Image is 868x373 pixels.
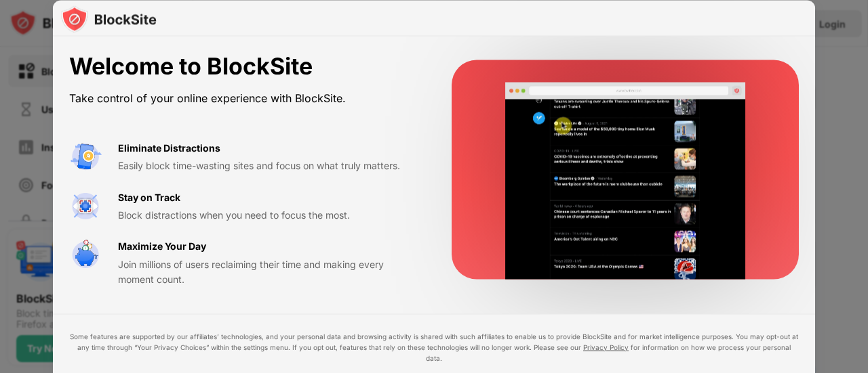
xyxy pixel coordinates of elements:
div: Join millions of users reclaiming their time and making every moment count. [118,257,419,287]
div: Some features are supported by our affiliates’ technologies, and your personal data and browsing ... [69,330,799,363]
div: Stay on Track [118,190,180,204]
a: Privacy Policy [583,343,629,351]
div: Welcome to BlockSite [69,53,419,81]
div: Eliminate Distractions [118,140,220,155]
div: Maximize Your Day [118,239,206,254]
div: Block distractions when you need to focus the most. [118,207,419,222]
img: logo-blocksite.svg [61,5,157,32]
div: Take control of your online experience with BlockSite. [69,88,419,108]
img: value-avoid-distractions.svg [69,140,102,173]
img: value-focus.svg [69,190,102,222]
img: value-safe-time.svg [69,239,102,271]
div: Easily block time-wasting sites and focus on what truly matters. [118,158,419,173]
